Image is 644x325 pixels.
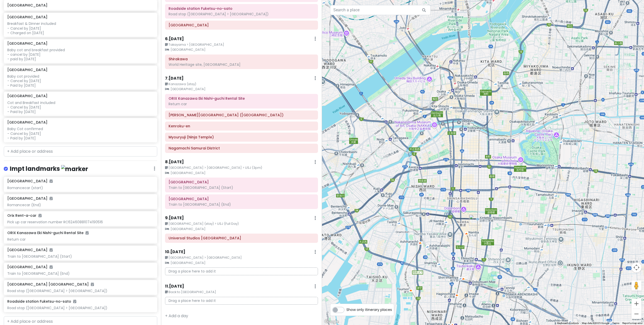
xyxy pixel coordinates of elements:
div: Hotel Alps [469,214,480,226]
img: Google [323,318,340,325]
input: Search a place [330,5,431,15]
h6: [GEOGRAPHIC_DATA] [7,265,53,269]
small: Kanazawa (stay) [165,82,318,87]
a: Terms (opens in new tab) [612,322,619,324]
h6: 6 . [DATE] [165,36,184,42]
small: [GEOGRAPHIC_DATA] > [GEOGRAPHIC_DATA] > USJ (3pm) [165,165,318,170]
h6: [GEOGRAPHIC_DATA] [7,94,48,98]
small: [GEOGRAPHIC_DATA] [165,47,318,52]
small: Takayama > [GEOGRAPHIC_DATA] [165,42,318,47]
a: Open this area in Google Maps (opens a new window) [323,318,340,325]
span: Show only itinerary places [346,307,392,312]
div: Road stop ([GEOGRAPHIC_DATA] > [GEOGRAPHIC_DATA]) [7,306,153,310]
div: Return car [169,102,314,106]
button: Keyboard shortcuts [557,321,579,325]
h6: [GEOGRAPHIC_DATA] [7,41,48,46]
img: marker [61,165,88,173]
h6: Nagamachi Samurai District [169,146,314,150]
h6: [GEOGRAPHIC_DATA] [7,68,48,72]
div: Train to [GEOGRAPHIC_DATA] (Start) [7,254,153,259]
button: Zoom out [631,309,641,319]
small: [GEOGRAPHIC_DATA] (stay) > USJ (Full Day) [165,221,318,226]
h6: [GEOGRAPHIC_DATA] [7,248,53,252]
h6: [GEOGRAPHIC_DATA] [7,179,53,183]
a: Report a map error [622,322,642,324]
small: [GEOGRAPHIC_DATA] [165,87,318,92]
div: Breakfast & Dinner included - Cancel by [DATE] - Charged on [DATE] [7,21,153,35]
h6: [GEOGRAPHIC_DATA] [7,15,48,19]
i: Added to itinerary [73,300,76,303]
h6: Higashi Chaya District (Eastern Teahouse District) [169,113,314,117]
h6: 9 . [DATE] [165,215,184,221]
h6: Shin-Osaka Station [169,197,314,201]
small: [GEOGRAPHIC_DATA] > [GEOGRAPHIC_DATA] [165,255,318,260]
h6: [GEOGRAPHIC_DATA] [7,120,48,125]
button: Map camera controls [631,262,641,273]
div: World Heritage site, [GEOGRAPHIC_DATA] [169,62,314,67]
h6: Kanazawa Station [169,180,314,184]
div: Road stop ([GEOGRAPHIC_DATA] > [GEOGRAPHIC_DATA]) [7,289,153,293]
i: Added to itinerary [50,179,53,183]
i: Added to itinerary [91,283,94,286]
p: Drag a place here to add it [165,297,318,305]
h6: [GEOGRAPHIC_DATA] [GEOGRAPHIC_DATA] [7,282,94,287]
p: Drag a place here to add it [165,267,318,275]
div: Pick up car reservation number RC62460881074190516 [7,220,153,224]
div: Return car [7,237,153,242]
h6: [GEOGRAPHIC_DATA] [7,196,53,201]
h6: ORIX Kanazawa Eki Nishi-guchi Rental Site [169,96,314,101]
div: Baby cot provided - Cancel by [DATE] - Paid by [DATE] [7,74,153,88]
div: Cot and Breakfast included - Cancel by [DATE] - Paid by [DATE] [7,100,153,114]
i: Added to itinerary [50,265,53,269]
h6: [GEOGRAPHIC_DATA] [7,3,153,8]
input: + Add place or address [4,146,157,156]
i: Added to itinerary [38,214,42,217]
div: Train to [GEOGRAPHIC_DATA] (End) [169,202,314,207]
div: Road stop ([GEOGRAPHIC_DATA] > [GEOGRAPHIC_DATA]) [169,12,314,16]
i: Added to itinerary [50,197,53,200]
div: Baby cot and breakfast provided - cancel by [DATE] - paid by [DATE] [7,48,153,62]
button: Drag Pegman onto the map to open Street View [631,281,641,291]
div: Train to [GEOGRAPHIC_DATA] (Start) [169,185,314,190]
h6: Universal Studios Japan [169,236,314,240]
h6: Myouryuji (Ninja Temple) [169,135,314,139]
h6: 7 . [DATE] [165,76,184,81]
div: Baby Cot confirmed - Cancel by [DATE] - Paid by [DATE] [7,127,153,140]
h6: Roadside station Fuketsu-no-sato [7,299,76,304]
h6: Roadside station Fuketsu-no-sato [169,6,314,11]
i: Added to itinerary [86,231,89,235]
h6: Shirakawa [169,57,314,61]
div: Romancecar (start) [7,186,153,190]
a: + Add a day [165,313,188,319]
h6: 11 . [DATE] [165,284,184,289]
h6: 10 . [DATE] [165,249,185,255]
small: [GEOGRAPHIC_DATA] [165,227,318,232]
button: Zoom in [631,299,641,309]
i: Added to itinerary [50,248,53,252]
div: Train to [GEOGRAPHIC_DATA] (End) [7,271,153,276]
h6: Orix Rent-a-car [7,213,42,218]
h6: ORIX Kanazawa Eki Nishi-guchi Rental Site [7,231,89,235]
span: Map data ©2025 Google [582,322,609,324]
h4: Impt landmarks [10,165,88,173]
small: [GEOGRAPHIC_DATA] [165,171,318,176]
h6: 8 . [DATE] [165,159,184,165]
h6: Takayama Old Town [169,23,314,27]
small: [GEOGRAPHIC_DATA] [165,260,318,265]
h6: Kenroku-en [169,124,314,128]
div: Romancecar (End) [7,203,153,207]
small: Back to [GEOGRAPHIC_DATA] [165,290,318,295]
